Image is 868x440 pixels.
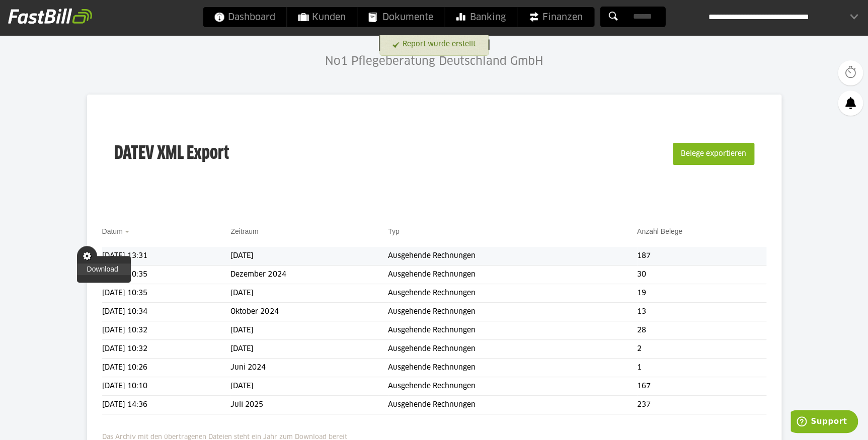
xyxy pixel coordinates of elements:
td: Ausgehende Rechnungen [388,396,637,414]
td: 237 [637,396,766,414]
td: Juni 2024 [230,359,388,377]
td: 187 [637,247,766,266]
a: Download [77,263,131,275]
td: Oktober 2024 [230,303,388,321]
img: sort_desc.gif [125,231,131,233]
span: Finanzen [528,7,583,27]
td: [DATE] [230,247,388,266]
a: Kunden [287,7,357,27]
td: [DATE] [230,340,388,359]
td: 13 [637,303,766,321]
td: [DATE] [230,284,388,303]
a: Typ [388,227,400,235]
a: Anzahl Belege [637,227,682,235]
span: Dokumente [368,7,433,27]
a: Dashboard [203,7,286,27]
h3: DATEV XML Export [114,122,229,186]
td: [DATE] 10:26 [102,359,231,377]
h1: Reporting [101,26,767,52]
td: 19 [637,284,766,303]
a: Datum [102,227,123,235]
td: [DATE] [230,321,388,340]
td: [DATE] 10:32 [102,340,231,359]
a: Report wurde erstellt [392,35,476,54]
td: Ausgehende Rechnungen [388,266,637,284]
td: Juli 2025 [230,396,388,414]
td: Ausgehende Rechnungen [388,377,637,396]
a: Finanzen [517,7,594,27]
td: [DATE] 14:36 [102,396,231,414]
td: Ausgehende Rechnungen [388,284,637,303]
td: [DATE] 10:34 [102,303,231,321]
span: Banking [456,7,506,27]
td: [DATE] 13:31 [102,247,231,266]
td: Ausgehende Rechnungen [388,247,637,266]
a: Banking [445,7,517,27]
a: Dokumente [357,7,444,27]
td: [DATE] [230,377,388,396]
td: 30 [637,266,766,284]
td: 1 [637,359,766,377]
td: Ausgehende Rechnungen [388,340,637,359]
td: [DATE] 10:35 [102,266,231,284]
img: fastbill_logo_white.png [8,8,92,24]
td: [DATE] 10:35 [102,284,231,303]
td: Ausgehende Rechnungen [388,303,637,321]
td: Dezember 2024 [230,266,388,284]
a: Zeitraum [230,227,258,235]
span: Kunden [298,7,346,27]
td: [DATE] 10:10 [102,377,231,396]
td: 28 [637,321,766,340]
td: [DATE] 10:32 [102,321,231,340]
td: Ausgehende Rechnungen [388,359,637,377]
button: Belege exportieren [673,143,754,165]
iframe: Öffnet ein Widget, in dem Sie weitere Informationen finden [791,410,858,435]
td: 167 [637,377,766,396]
td: Ausgehende Rechnungen [388,321,637,340]
td: 2 [637,340,766,359]
span: Dashboard [214,7,275,27]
